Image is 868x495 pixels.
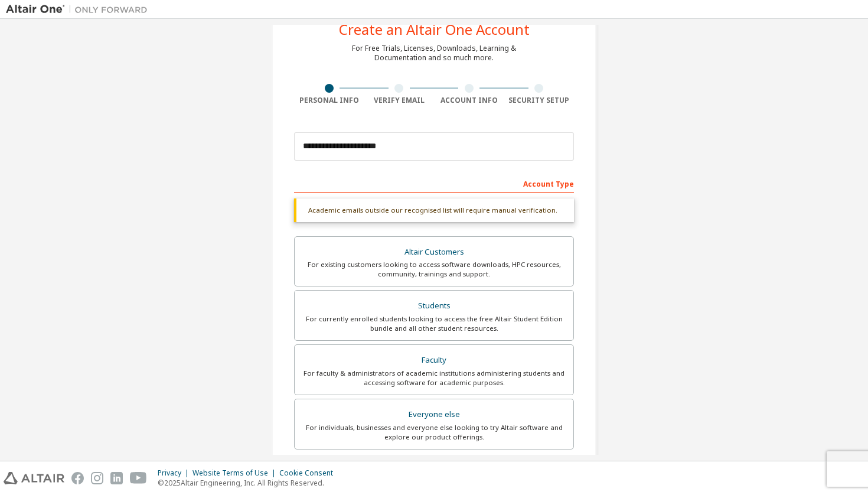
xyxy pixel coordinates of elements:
[91,472,103,484] img: instagram.svg
[294,174,574,193] div: Account Type
[110,472,123,484] img: linkedin.svg
[130,472,147,484] img: youtube.svg
[302,314,566,333] div: For currently enrolled students looking to access the free Altair Student Edition bundle and all ...
[302,298,566,314] div: Students
[364,96,435,105] div: Verify Email
[504,96,575,105] div: Security Setup
[158,468,192,478] div: Privacy
[294,96,364,105] div: Personal Info
[302,369,566,387] div: For faculty & administrators of academic institutions administering students and accessing softwa...
[434,96,504,105] div: Account Info
[6,4,154,15] img: Altair One
[71,472,84,484] img: facebook.svg
[302,260,566,279] div: For existing customers looking to access software downloads, HPC resources, community, trainings ...
[158,478,340,488] p: © 2025 Altair Engineering, Inc. All Rights Reserved.
[302,244,566,260] div: Altair Customers
[302,352,566,369] div: Faculty
[302,423,566,442] div: For individuals, businesses and everyone else looking to try Altair software and explore our prod...
[339,22,530,37] div: Create an Altair One Account
[302,406,566,423] div: Everyone else
[294,198,574,222] div: Academic emails outside our recognised list will require manual verification.
[192,468,279,478] div: Website Terms of Use
[4,472,64,484] img: altair_logo.svg
[352,44,516,63] div: For Free Trials, Licenses, Downloads, Learning & Documentation and so much more.
[279,468,340,478] div: Cookie Consent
